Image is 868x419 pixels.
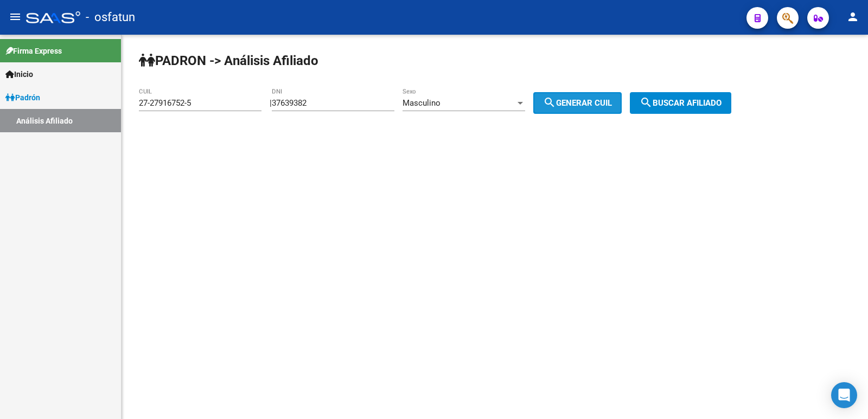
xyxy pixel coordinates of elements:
[630,92,731,114] button: Buscar afiliado
[846,10,859,23] mat-icon: person
[831,382,857,408] div: Open Intercom Messenger
[5,45,62,57] span: Firma Express
[139,53,318,68] strong: PADRON -> Análisis Afiliado
[533,92,622,114] button: Generar CUIL
[640,98,722,108] span: Buscar afiliado
[86,5,135,29] span: - osfatun
[9,10,22,23] mat-icon: menu
[543,96,556,109] mat-icon: search
[5,68,33,80] span: Inicio
[543,98,612,108] span: Generar CUIL
[5,92,40,104] span: Padrón
[640,96,653,109] mat-icon: search
[403,98,441,108] span: Masculino
[270,98,630,108] div: |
